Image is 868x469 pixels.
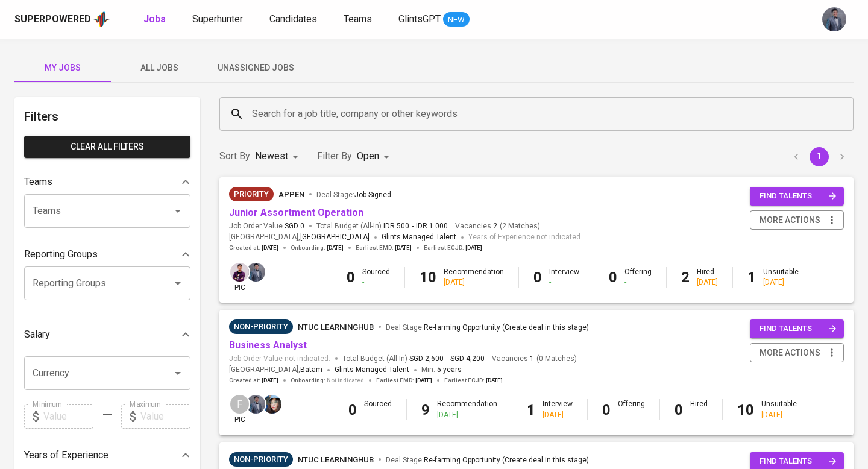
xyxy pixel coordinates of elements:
[675,401,683,418] b: 0
[761,410,797,420] div: [DATE]
[229,231,370,244] span: [GEOGRAPHIC_DATA] ,
[437,410,497,420] div: [DATE]
[810,147,829,166] button: page 1
[247,395,265,414] img: jhon@glints.com
[229,221,304,231] span: Job Order Value
[681,269,690,286] b: 2
[486,376,503,385] span: [DATE]
[618,399,645,420] div: Offering
[759,455,837,468] span: find talents
[382,233,456,241] span: Glints Managed Talent
[93,10,110,28] img: app logo
[785,147,854,166] nav: pagination navigation
[215,60,297,75] span: Unassigned Jobs
[348,401,357,418] b: 0
[763,267,799,288] div: Unsuitable
[386,456,589,464] span: Deal Stage :
[549,277,579,288] div: -
[491,221,497,231] span: 2
[229,262,250,293] div: pic
[750,319,844,338] button: find talents
[465,244,482,252] span: [DATE]
[143,13,166,25] b: Jobs
[298,455,374,464] span: NTUC LearningHub
[291,244,344,252] span: Onboarding :
[316,221,448,231] span: Total Budget (All-In)
[542,399,573,420] div: Interview
[24,242,190,266] div: Reporting Groups
[750,187,844,206] button: find talents
[750,210,844,230] button: more actions
[24,327,50,342] p: Salary
[143,12,168,27] a: Jobs
[398,13,441,25] span: GlintsGPT
[356,244,412,252] span: Earliest EMD :
[229,321,293,333] span: Non-Priority
[291,376,364,385] span: Onboarding :
[362,277,390,288] div: -
[624,277,652,288] div: -
[444,277,504,288] div: [DATE]
[624,267,652,288] div: Offering
[386,323,589,332] span: Deal Stage :
[327,244,344,252] span: [DATE]
[344,12,374,27] a: Teams
[347,269,355,286] b: 0
[364,410,392,420] div: -
[229,188,274,200] span: Priority
[383,221,409,231] span: IDR 500
[424,244,482,252] span: Earliest ECJD :
[230,263,249,282] img: erwin@glints.com
[269,13,317,25] span: Candidates
[316,190,391,199] span: Deal Stage :
[255,145,303,168] div: Newest
[229,207,363,218] a: Junior Assortment Operation
[437,399,497,420] div: Recommendation
[342,354,485,364] span: Total Budget (All-In)
[444,267,504,288] div: Recommendation
[415,376,432,385] span: [DATE]
[192,13,243,25] span: Superhunter
[376,376,432,385] span: Earliest EMD :
[24,323,190,347] div: Salary
[229,339,307,351] a: Business Analyst
[229,354,330,364] span: Job Order Value not indicated.
[229,452,293,467] div: Sufficient Talents in Pipeline
[298,323,374,332] span: NTUC LearningHub
[169,365,186,382] button: Open
[169,275,186,292] button: Open
[118,60,200,75] span: All Jobs
[285,221,304,231] span: SGD 0
[229,364,322,376] span: [GEOGRAPHIC_DATA] ,
[737,401,754,418] b: 10
[759,189,837,203] span: find talents
[468,231,582,244] span: Years of Experience not indicated.
[24,175,52,189] p: Teams
[492,354,577,364] span: Vacancies ( 0 Matches )
[43,404,93,429] input: Value
[24,136,190,158] button: Clear All filters
[421,401,430,418] b: 9
[455,221,540,231] span: Vacancies ( 2 Matches )
[750,343,844,363] button: more actions
[697,277,718,288] div: [DATE]
[263,395,281,414] img: diazagista@glints.com
[255,149,288,163] p: Newest
[229,453,293,465] span: Non-Priority
[24,107,190,126] h6: Filters
[24,170,190,194] div: Teams
[229,394,250,425] div: pic
[269,12,319,27] a: Candidates
[443,14,470,26] span: NEW
[761,399,797,420] div: Unsuitable
[450,354,485,364] span: SGD 4,200
[416,221,448,231] span: IDR 1.000
[697,267,718,288] div: Hired
[409,354,444,364] span: SGD 2,600
[300,364,322,376] span: Batam
[24,443,190,467] div: Years of Experience
[364,399,392,420] div: Sourced
[357,150,379,162] span: Open
[444,376,503,385] span: Earliest ECJD :
[24,247,98,262] p: Reporting Groups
